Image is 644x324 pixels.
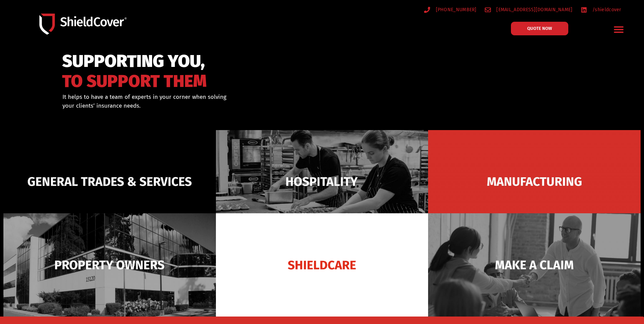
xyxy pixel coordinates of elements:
span: [EMAIL_ADDRESS][DOMAIN_NAME] [495,5,572,14]
a: /shieldcover [581,5,621,14]
a: [EMAIL_ADDRESS][DOMAIN_NAME] [485,5,573,14]
div: Menu Toggle [611,21,627,37]
span: SUPPORTING YOU, [62,54,207,68]
span: QUOTE NOW [527,26,552,31]
img: Shield-Cover-Underwriting-Australia-logo-full [39,14,127,35]
p: your clients’ insurance needs. [62,102,357,110]
span: [PHONE_NUMBER] [434,5,477,14]
span: /shieldcover [591,5,621,14]
a: QUOTE NOW [511,22,568,35]
div: It helps to have a team of experts in your corner when solving [62,93,357,110]
a: [PHONE_NUMBER] [424,5,477,14]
